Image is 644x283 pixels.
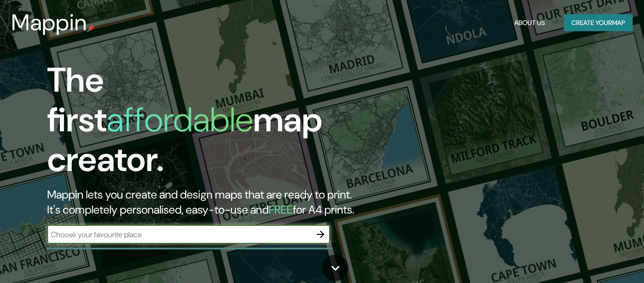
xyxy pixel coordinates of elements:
button: Create yourmap [564,14,633,32]
h5: FREE [269,202,293,217]
button: About Us [511,14,549,32]
h1: The first map creator. [47,60,369,187]
h1: affordable [107,98,253,142]
img: mappin-pin [87,25,95,32]
h2: Mappin lets you create and design maps that are ready to print. It's completely personalised, eas... [47,187,369,217]
input: Choose your favourite place [47,229,311,240]
h3: Mappin [11,9,87,36]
